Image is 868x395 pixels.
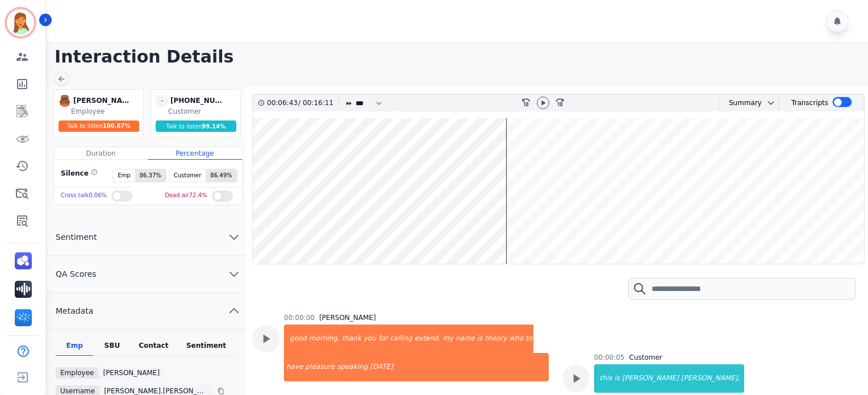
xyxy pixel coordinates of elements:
[156,94,168,107] span: -
[441,325,454,353] div: my
[414,325,441,353] div: extend.
[454,325,476,353] div: name
[54,147,148,160] div: Duration
[227,267,241,281] svg: chevron down
[614,364,621,393] div: is
[369,353,548,381] div: [DATE]
[766,98,775,107] svg: chevron down
[202,123,226,130] span: 99.14 %
[156,120,236,132] div: Talk to listen
[56,341,93,356] div: Emp
[73,94,130,107] div: [PERSON_NAME]
[93,341,131,356] div: SBU
[55,47,868,67] h1: Interaction Details
[47,256,245,293] button: QA Scores chevron down
[47,231,106,243] span: Sentiment
[148,147,241,160] div: Percentage
[362,325,377,353] div: you
[508,325,525,353] div: who
[594,353,625,362] div: 00:00:05
[762,98,775,107] button: chevron down
[7,9,34,36] img: Bordered avatar
[621,364,680,393] div: [PERSON_NAME]
[47,219,245,256] button: Sentiment chevron down
[341,325,362,353] div: thank
[170,94,227,107] div: [PHONE_NUMBER]
[595,364,614,393] div: this
[176,341,236,356] div: Sentiment
[267,95,298,111] div: 00:06:43
[308,325,341,353] div: morning.
[135,169,166,182] span: 86.37 %
[227,304,241,318] svg: chevron up
[791,95,828,111] div: Transcripts
[113,169,135,182] span: Emp
[56,367,98,379] div: Employee
[304,353,336,381] div: pleasure
[47,305,102,317] span: Metadata
[168,107,238,116] div: Customer
[59,169,98,182] div: Silence
[285,325,308,353] div: good
[483,325,508,353] div: theory
[169,169,206,182] span: Customer
[476,325,484,353] div: is
[301,95,332,111] div: 00:16:11
[61,188,107,204] div: Cross talk 0.06 %
[629,353,662,362] div: Customer
[71,107,141,116] div: Employee
[267,95,336,111] div: /
[319,313,376,322] div: [PERSON_NAME]
[680,364,745,393] div: [PERSON_NAME],
[47,293,245,330] button: Metadata chevron up
[206,169,236,182] span: 86.49 %
[98,367,164,379] div: [PERSON_NAME]
[59,120,139,132] div: Talk to listen
[284,313,315,322] div: 00:00:00
[103,123,131,129] span: 100.87 %
[131,341,177,356] div: Contact
[165,188,207,204] div: Dead air 72.4 %
[47,268,106,280] span: QA Scores
[720,95,762,111] div: Summary
[389,325,413,353] div: calling
[377,325,389,353] div: for
[227,230,241,244] svg: chevron down
[336,353,369,381] div: speaking
[524,325,533,353] div: to
[285,353,304,381] div: have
